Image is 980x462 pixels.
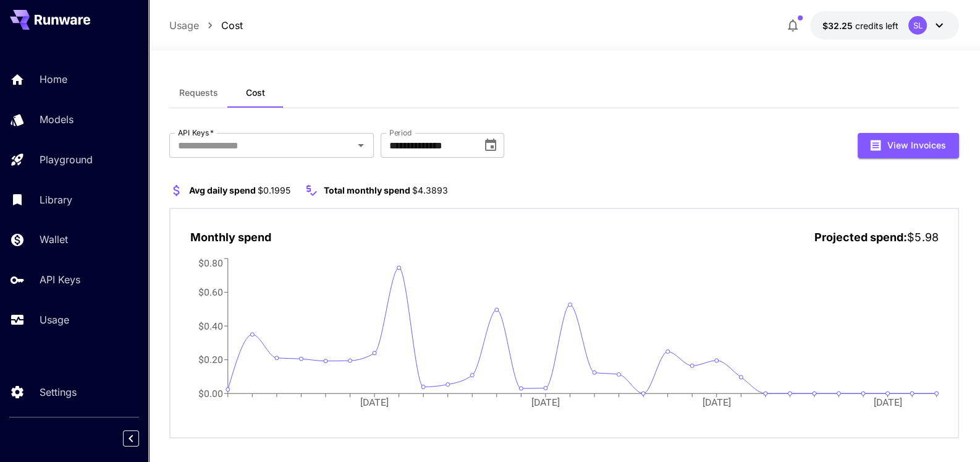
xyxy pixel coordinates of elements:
[858,139,959,150] a: View Invoices
[40,272,80,287] p: API Keys
[40,192,72,207] p: Library
[40,385,77,400] p: Settings
[169,18,199,33] a: Usage
[352,137,370,154] button: Open
[822,20,855,31] span: $32.25
[40,232,68,247] p: Wallet
[221,18,243,33] a: Cost
[855,20,898,31] span: credits left
[246,87,265,98] span: Cost
[822,19,898,32] div: $32.2535
[40,312,69,327] p: Usage
[814,231,907,244] span: Projected spend:
[360,396,389,408] tspan: [DATE]
[874,396,903,408] tspan: [DATE]
[190,229,271,246] p: Monthly spend
[40,152,93,167] p: Playground
[179,87,218,98] span: Requests
[169,18,243,33] nav: breadcrumb
[198,257,223,268] tspan: $0.80
[478,133,503,158] button: Choose date, selected date is Sep 1, 2025
[40,72,67,87] p: Home
[908,16,927,35] div: SL
[178,127,214,138] label: API Keys
[189,185,256,195] span: Avg daily spend
[324,185,410,195] span: Total monthly spend
[810,11,959,40] button: $32.2535SL
[532,396,560,408] tspan: [DATE]
[123,430,139,447] button: Collapse sidebar
[858,133,959,158] button: View Invoices
[198,354,223,366] tspan: $0.20
[703,396,732,408] tspan: [DATE]
[40,112,74,127] p: Models
[907,231,938,244] span: $5.98
[132,427,148,450] div: Collapse sidebar
[198,320,223,332] tspan: $0.40
[412,185,448,195] span: $4.3893
[258,185,290,195] span: $0.1995
[198,388,223,400] tspan: $0.00
[389,127,412,138] label: Period
[198,286,223,298] tspan: $0.60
